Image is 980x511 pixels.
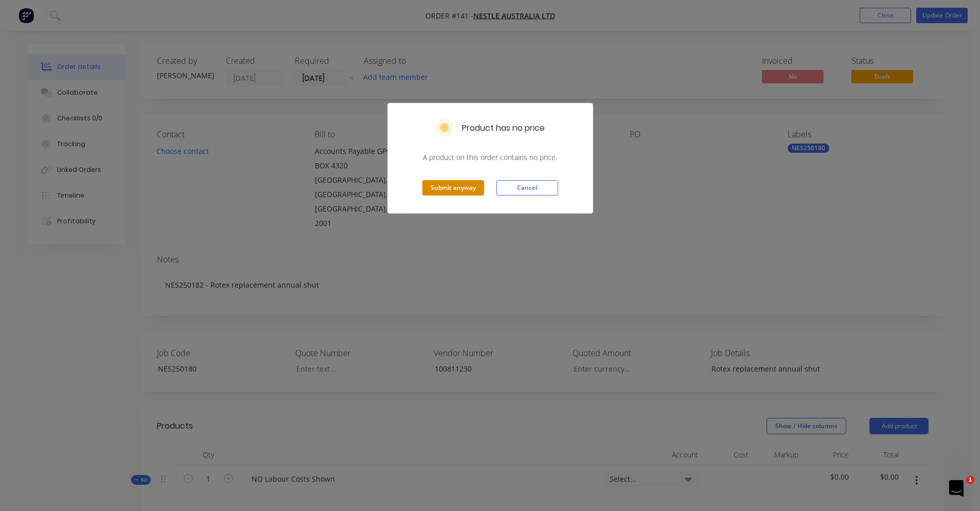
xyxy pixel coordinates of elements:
div: Intercom [4,4,21,33]
iframe: Intercom live chat [945,476,970,501]
span: A product on this order contains no price. [400,152,580,163]
div: Intercom messenger [4,4,21,33]
span: 1 [966,476,974,484]
button: Cancel [496,180,558,196]
div: Open Intercom Messenger [4,4,21,33]
h5: Product has no price [462,122,545,134]
button: Submit anyway [422,180,484,196]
